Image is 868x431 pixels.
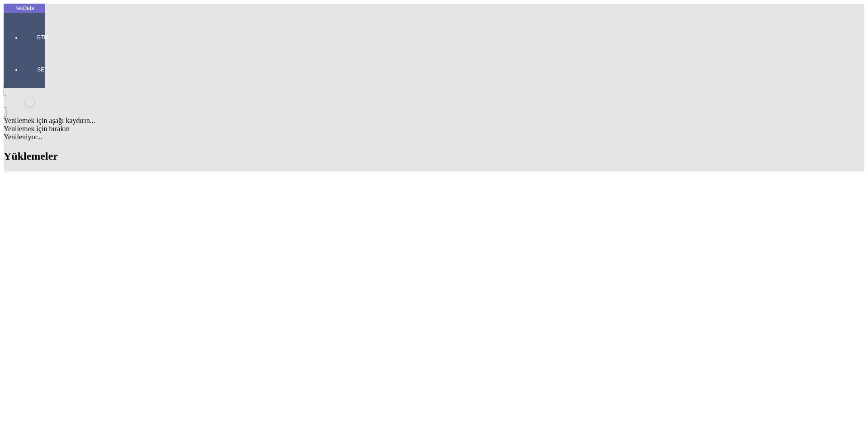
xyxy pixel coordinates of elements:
[4,117,864,125] div: Yenilemek için aşağı kaydırın...
[4,150,864,162] h2: Yüklemeler
[29,66,56,73] span: SET
[4,125,864,133] div: Yenilemek için bırakın
[29,34,56,41] span: GTM
[4,5,45,12] div: TekData
[4,133,864,141] div: Yenileniyor...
